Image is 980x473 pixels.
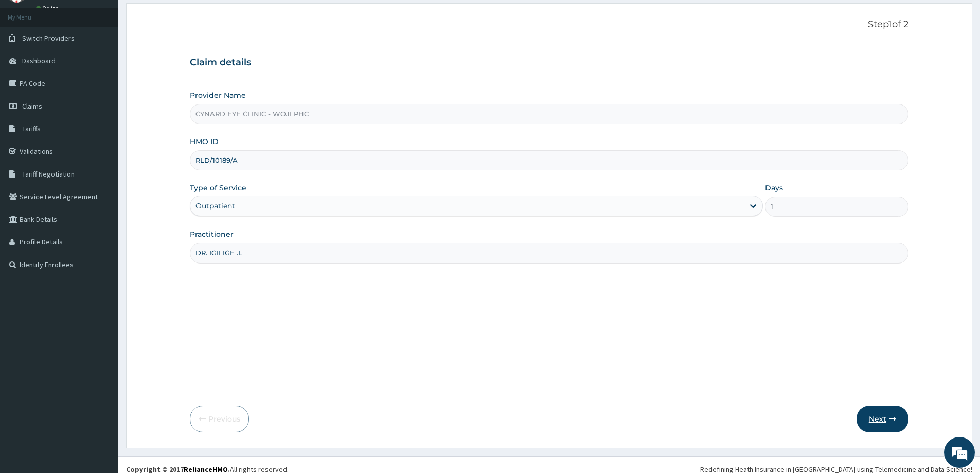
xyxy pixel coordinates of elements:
label: HMO ID [190,136,219,147]
img: d_794563401_company_1708531726252_794563401 [19,51,42,77]
div: Outpatient [195,201,235,211]
span: Tariffs [22,124,41,133]
h3: Claim details [190,57,908,68]
span: We're online! [60,130,142,234]
textarea: Type your message and hit 'Enter' [5,281,196,317]
input: Enter HMO ID [190,150,908,170]
label: Practitioner [190,229,234,239]
span: Dashboard [22,56,56,65]
p: Step 1 of 2 [190,19,908,30]
div: Minimize live chat window [169,5,193,30]
button: Previous [190,406,249,432]
label: Provider Name [190,90,246,100]
span: Switch Providers [22,33,75,43]
input: Enter Name [190,243,908,263]
span: Tariff Negotiation [22,169,75,179]
span: Claims [22,101,42,111]
button: Next [857,406,908,432]
div: Chat with us now [54,58,173,71]
label: Type of Service [190,183,246,193]
label: Days [765,183,783,193]
a: Online [36,5,61,12]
